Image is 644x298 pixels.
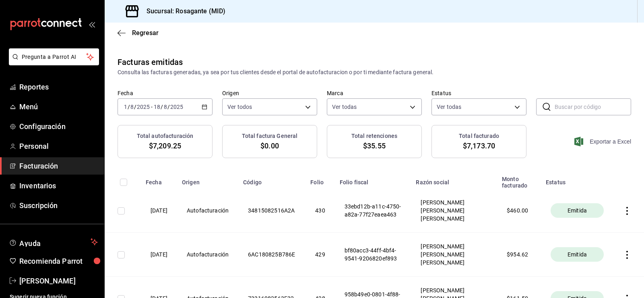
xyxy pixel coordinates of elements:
th: Razón social [411,171,497,189]
span: $7,209.25 [149,140,181,151]
th: Estatus [541,171,613,189]
th: Origen [177,171,238,189]
div: Facturas emitidas [118,56,183,68]
th: 33ebd12b-a11c-4750-a82a-77f27eaea463 [335,189,411,233]
span: Suscripción [19,200,98,211]
span: Configuración [19,121,98,132]
span: Recomienda Parrot [19,256,98,267]
button: Pregunta a Parrot AI [9,48,99,65]
button: Regresar [118,29,159,37]
span: Regresar [132,29,159,37]
span: $0.00 [260,140,279,151]
h3: Total autofacturación [137,132,194,140]
th: $ 954.62 [497,233,541,277]
span: Emitida [564,206,590,215]
span: Personal [19,141,98,152]
div: Consulta las facturas generadas, ya sea por tus clientes desde el portal de autofacturacion o por... [118,68,631,77]
th: [DATE] [141,233,177,277]
th: [DATE] [141,189,177,233]
span: / [134,104,136,110]
th: Folio [305,171,334,189]
th: Monto facturado [497,171,541,189]
button: open_drawer_menu [89,21,95,27]
span: Inventarios [19,180,98,191]
button: Exportar a Excel [576,137,631,146]
th: bf80acc3-44ff-4bf4-9541-9206820ef893 [335,233,411,277]
h3: Total factura General [242,132,298,140]
input: Buscar por código [555,99,631,115]
th: 429 [305,233,334,277]
span: Menú [19,101,98,112]
input: -- [124,104,128,110]
span: Ver todos [227,103,252,111]
th: Autofacturación [177,189,238,233]
span: Facturación [19,160,98,171]
label: Marca [327,90,422,96]
label: Estatus [431,90,526,96]
span: [PERSON_NAME] [19,275,98,286]
th: Fecha [141,171,177,189]
th: Código [238,171,305,189]
span: Ver todas [332,103,357,111]
span: / [128,104,130,110]
h3: Total facturado [459,132,499,140]
input: ---- [136,104,150,110]
span: Ayuda [19,237,87,247]
th: 6AC180825B786E [238,233,305,277]
span: Reportes [19,81,98,92]
span: / [167,104,170,110]
a: Pregunta a Parrot AI [6,58,99,67]
input: -- [163,104,167,110]
input: -- [130,104,134,110]
span: $7,173.70 [463,140,495,151]
th: [PERSON_NAME] [PERSON_NAME] [PERSON_NAME] [411,233,497,277]
span: Pregunta a Parrot AI [22,53,87,61]
th: Folio fiscal [335,171,411,189]
span: / [161,104,163,110]
label: Origen [222,90,317,96]
span: Ver todas [437,103,461,111]
th: [PERSON_NAME] [PERSON_NAME] [PERSON_NAME] [411,189,497,233]
input: ---- [170,104,184,110]
span: - [151,104,153,110]
th: $ 460.00 [497,189,541,233]
h3: Sucursal: Rosagante (MID) [140,6,225,16]
span: $35.55 [363,140,386,151]
span: Emitida [564,250,590,258]
th: 34815082516A2A [238,189,305,233]
h3: Total retenciones [351,132,397,140]
label: Fecha [118,90,213,96]
input: -- [153,104,161,110]
th: Autofacturación [177,233,238,277]
th: 430 [305,189,334,233]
